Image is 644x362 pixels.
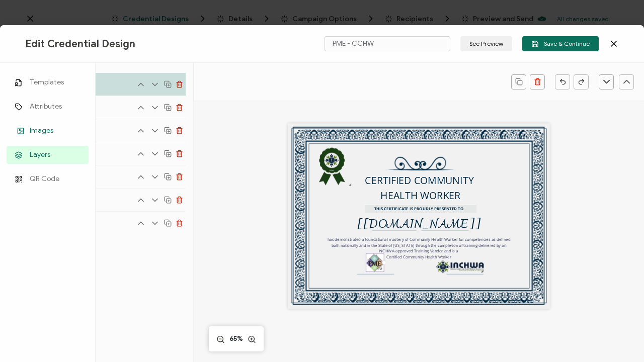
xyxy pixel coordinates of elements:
[357,215,481,236] pre: [[DOMAIN_NAME]]
[30,102,62,112] span: Attributes
[435,259,485,274] img: f34a5b15-727d-4c5c-80e3-be4ca3faea68.png
[7,98,89,116] a: Attributes
[325,36,450,51] input: Name your certificate
[30,150,50,160] span: Layers
[460,36,512,51] button: See Preview
[311,145,353,188] img: 7de8a901-02e5-442f-a80a-01de82f1fbd4.png
[522,36,599,51] button: Save & Continue
[374,206,463,212] pre: THIS CERTIFICATE IS PROUDLY PRESENTED TO
[25,38,135,50] span: Edit Credential Design
[30,174,59,184] span: QR Code
[30,126,53,136] span: Images
[7,122,89,140] a: Images
[531,40,590,48] span: Save & Continue
[366,254,383,271] img: 9479d6da-b432-4c94-b45b-87d825f36c5b.png
[30,77,64,87] span: Templates
[328,237,512,260] pre: has demonstrated a foundational mastery of Community Health Worker for competencies as defined bo...
[227,334,245,344] span: 65%
[365,174,476,202] pre: CERTIFIED COMMUNITY HEALTH WORKER
[594,314,644,362] iframe: Chat Widget
[7,146,89,164] a: Layers
[7,170,89,188] a: QR Code
[7,73,89,92] a: Templates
